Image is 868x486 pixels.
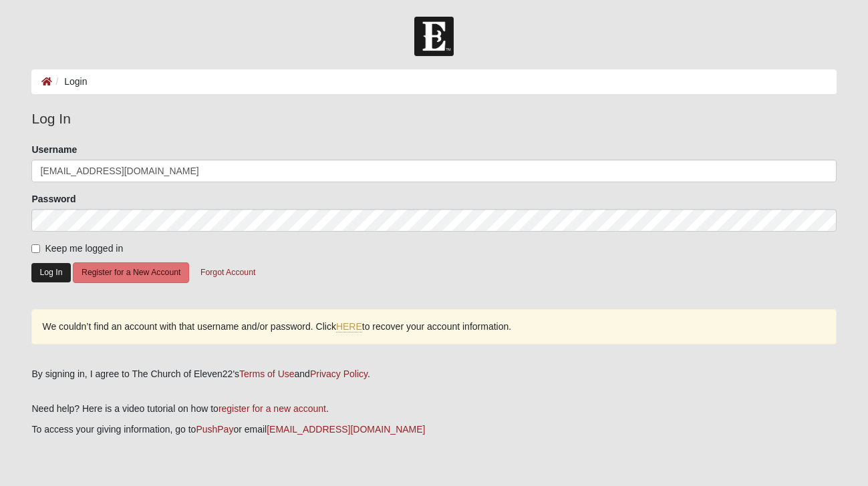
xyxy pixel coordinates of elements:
[73,262,189,283] button: Register for a New Account
[52,75,87,89] li: Login
[31,143,77,156] label: Username
[31,108,836,130] legend: Log In
[31,192,76,206] label: Password
[31,309,836,344] div: We couldn’t find an account with that username and/or password. Click to recover your account inf...
[310,369,368,379] a: Privacy Policy
[31,402,836,416] p: Need help? Here is a video tutorial on how to .
[45,243,123,254] span: Keep me logged in
[31,244,40,253] input: Keep me logged in
[192,262,264,283] button: Forgot Account
[31,263,70,282] button: Log In
[336,321,362,332] a: HERE
[31,423,836,437] p: To access your giving information, go to or email
[239,369,294,379] a: Terms of Use
[219,403,326,414] a: register for a new account
[267,424,425,435] a: [EMAIL_ADDRESS][DOMAIN_NAME]
[31,367,836,381] div: By signing in, I agree to The Church of Eleven22's and .
[414,17,454,56] img: Church of Eleven22 Logo
[196,424,233,435] a: PushPay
